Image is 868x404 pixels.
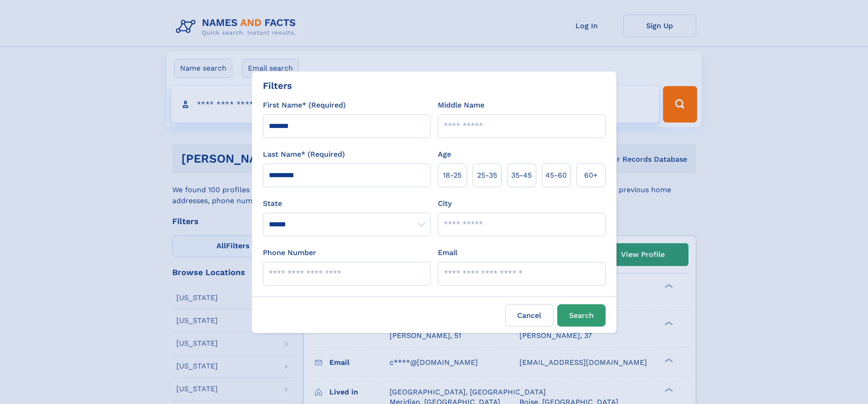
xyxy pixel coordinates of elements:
label: Email [438,247,457,258]
label: First Name* (Required) [263,100,346,111]
label: Middle Name [438,100,484,111]
label: Cancel [505,304,554,327]
span: 45‑60 [545,170,567,181]
div: Filters [263,79,292,92]
label: City [438,198,452,209]
span: 60+ [584,170,598,181]
label: Phone Number [263,247,316,258]
span: 35‑45 [511,170,532,181]
label: Age [438,149,451,160]
button: Search [557,304,606,327]
span: 18‑25 [443,170,462,181]
label: State [263,198,431,209]
label: Last Name* (Required) [263,149,345,160]
span: 25‑35 [477,170,497,181]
